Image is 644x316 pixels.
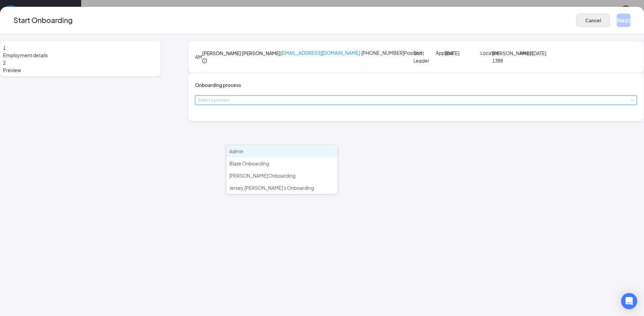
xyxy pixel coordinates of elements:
[480,49,492,56] p: Location
[492,49,516,64] p: [PERSON_NAME] 1388
[195,81,637,89] h4: Onboarding process
[3,51,158,59] span: Employment details
[229,160,269,166] span: Blaze Onboarding
[195,53,202,61] div: AM
[281,49,404,58] p: · [PHONE_NUMBER]
[14,15,73,26] h3: Start Onboarding
[445,49,464,57] p: [DATE]
[576,14,610,27] button: Cancel
[202,49,281,57] h4: [PERSON_NAME] [PERSON_NAME]
[281,50,360,56] a: [EMAIL_ADDRESS][DOMAIN_NAME]
[229,173,295,179] span: [PERSON_NAME] Onboarding
[532,49,556,57] p: [DATE]
[413,49,433,64] p: Shift Leader
[3,66,158,74] span: Preview
[3,60,6,66] span: 2
[404,49,413,56] p: Position
[229,148,243,154] span: Admin
[436,49,445,56] p: Applied
[520,49,532,56] p: Hired
[3,45,6,51] span: 1
[202,59,207,63] span: info-circle
[617,14,630,27] button: Next
[229,185,314,191] span: Jersey [PERSON_NAME]'s Onboarding
[621,293,637,309] div: Open Intercom Messenger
